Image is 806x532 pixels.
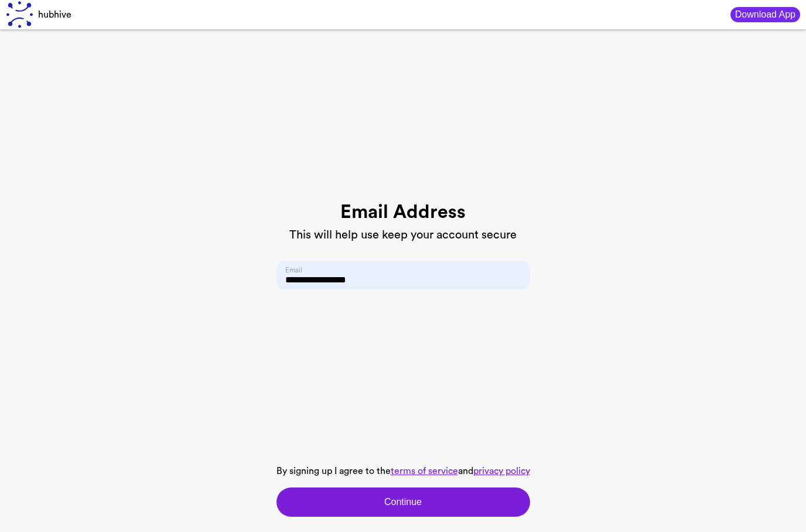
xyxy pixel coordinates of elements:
[38,8,71,22] p: hubhive
[276,487,530,517] button: Continue
[384,495,422,509] span: Continue
[276,201,530,223] h1: Email Address
[730,7,800,22] button: Download App
[473,466,530,476] a: privacy policy
[276,464,530,478] p: By signing up I agree to the and
[6,1,33,28] img: logo
[391,466,458,476] a: terms of service
[276,228,530,242] h3: This will help use keep your account secure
